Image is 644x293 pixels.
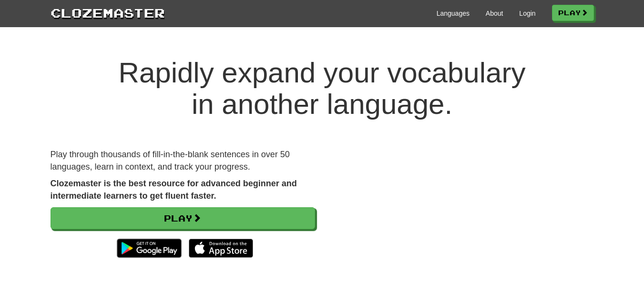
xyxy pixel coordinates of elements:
[51,149,315,173] p: Play through thousands of fill-in-the-blank sentences in over 50 languages, learn in context, and...
[51,4,165,21] a: Clozemaster
[112,234,186,263] img: Get it on Google Play
[51,179,297,201] strong: Clozemaster is the best resource for advanced beginner and intermediate learners to get fluent fa...
[437,9,470,18] a: Languages
[552,5,594,21] a: Play
[519,9,535,18] a: Login
[51,207,315,229] a: Play
[189,239,253,258] img: Download_on_the_App_Store_Badge_US-UK_135x40-25178aeef6eb6b83b96f5f2d004eda3bffbb37122de64afbaef7...
[486,9,503,18] a: About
